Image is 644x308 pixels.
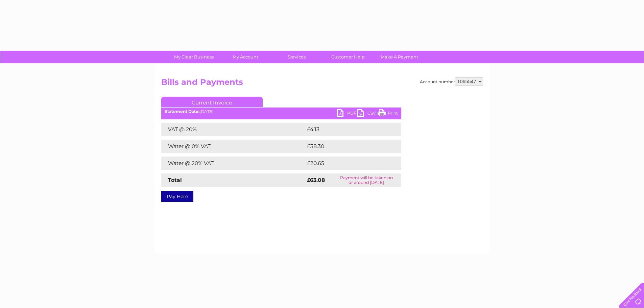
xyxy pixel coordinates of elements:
a: Customer Help [320,51,376,63]
a: My Clear Business [166,51,222,63]
td: £20.65 [305,157,388,170]
td: Payment will be taken on or around [DATE] [332,173,401,187]
h2: Bills and Payments [161,77,483,90]
a: My Account [217,51,273,63]
a: Current Invoice [161,97,263,107]
strong: £63.08 [307,177,325,183]
td: VAT @ 20% [161,123,305,136]
td: £38.30 [305,140,388,153]
div: Account number [420,77,483,86]
td: Water @ 0% VAT [161,140,305,153]
a: PDF [337,109,357,119]
a: Pay Here [161,191,193,202]
a: Services [269,51,325,63]
strong: Total [168,177,182,183]
a: Print [378,109,398,119]
td: Water @ 20% VAT [161,157,305,170]
a: CSV [357,109,378,119]
div: [DATE] [161,109,401,114]
td: £4.13 [305,123,384,136]
b: Statement Date: [165,109,199,114]
a: Make A Payment [372,51,427,63]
